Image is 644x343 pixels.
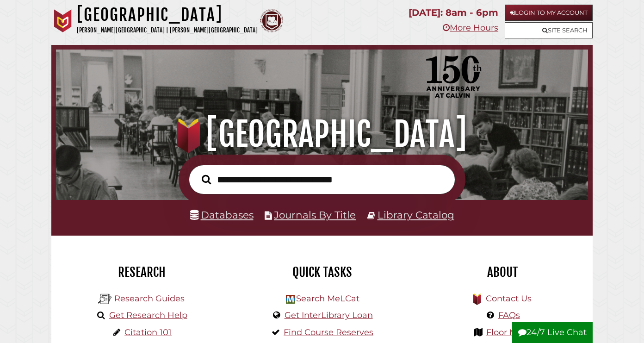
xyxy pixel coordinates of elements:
img: Hekman Library Logo [286,295,295,304]
img: Hekman Library Logo [98,292,112,306]
h1: [GEOGRAPHIC_DATA] [66,114,578,155]
i: Search [202,174,211,184]
a: Research Guides [114,293,185,304]
p: [DATE]: 8am - 6pm [409,5,498,21]
a: Floor Maps [486,327,532,337]
h2: Quick Tasks [239,264,405,280]
a: FAQs [498,310,520,320]
a: Get Research Help [109,310,187,320]
h2: Research [58,264,225,280]
a: Get InterLibrary Loan [285,310,373,320]
a: Journals By Title [274,209,356,221]
a: More Hours [443,23,498,33]
a: Databases [190,209,254,221]
a: Site Search [505,22,593,38]
button: Search [197,172,216,187]
h1: [GEOGRAPHIC_DATA] [77,5,258,25]
img: Calvin University [51,9,74,32]
a: Library Catalog [378,209,454,221]
a: Search MeLCat [296,293,359,304]
a: Find Course Reserves [284,327,373,337]
h2: About [419,264,586,280]
a: Login to My Account [505,5,593,21]
a: Contact Us [486,293,532,304]
p: [PERSON_NAME][GEOGRAPHIC_DATA] | [PERSON_NAME][GEOGRAPHIC_DATA] [77,25,258,36]
img: Calvin Theological Seminary [260,9,283,32]
a: Citation 101 [124,327,172,337]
